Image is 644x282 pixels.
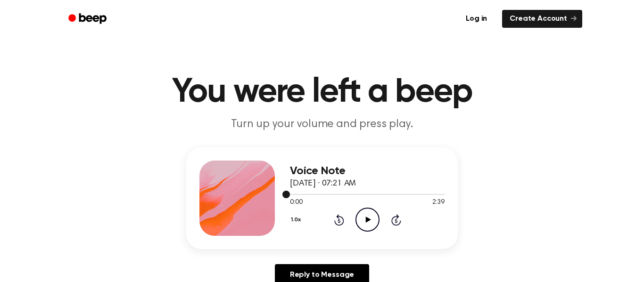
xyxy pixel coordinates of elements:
a: Beep [62,10,115,28]
h3: Voice Note [290,165,445,177]
h1: You were left a beep [81,75,563,109]
span: [DATE] · 07:21 AM [290,179,356,188]
a: Create Account [502,10,582,28]
a: Log in [456,8,496,30]
p: Turn up your volume and press play. [141,117,503,132]
span: 0:00 [290,198,302,208]
button: 1.0x [290,212,304,228]
span: 2:39 [432,198,445,208]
